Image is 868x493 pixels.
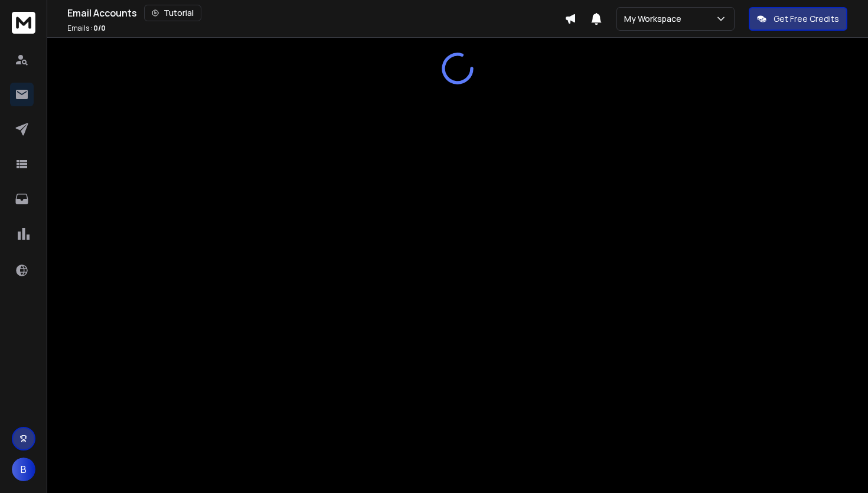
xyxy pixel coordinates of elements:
p: Get Free Credits [774,13,839,25]
button: Get Free Credits [749,7,847,31]
p: My Workspace [624,13,686,25]
span: 0 / 0 [93,23,106,33]
p: Emails : [67,24,106,33]
button: B [12,458,35,481]
div: Email Accounts [67,5,564,21]
button: Tutorial [144,5,201,21]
